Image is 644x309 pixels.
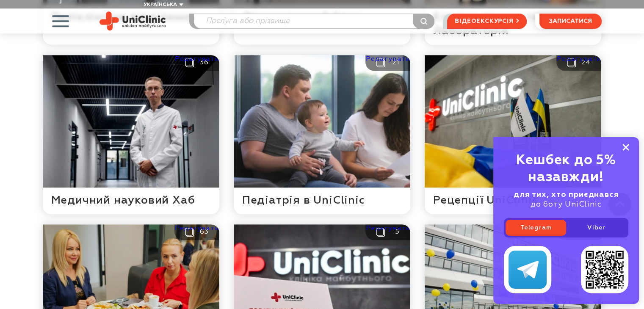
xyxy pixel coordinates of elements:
button: Українська [141,2,183,8]
div: Кешбек до 5% назавжди! [504,152,628,186]
a: Редагувати [175,56,219,63]
a: Редагувати [366,56,410,63]
a: Редагувати [175,225,219,232]
span: Українська [144,2,177,7]
button: записатися [539,14,602,29]
input: Послуга або прізвище [194,14,434,28]
span: записатися [549,18,592,24]
a: Редагувати [366,225,410,232]
a: відеоекскурсія [447,14,526,29]
a: Редагувати [557,56,601,63]
span: відеоекскурсія [455,14,513,28]
img: Uniclinic [100,11,166,30]
a: Viber [566,220,627,236]
a: Telegram [506,220,566,236]
div: до боту UniClinic [504,190,628,210]
b: для тих, хто приєднався [514,191,619,199]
